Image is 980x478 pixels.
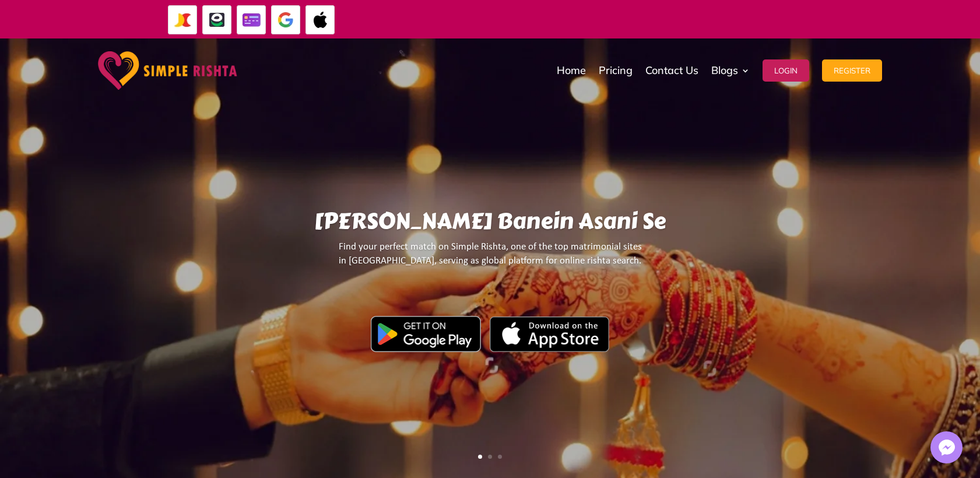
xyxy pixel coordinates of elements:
[721,9,746,29] strong: ایزی پیسہ
[557,41,586,100] a: Home
[599,41,633,100] a: Pricing
[935,436,958,459] img: Messenger
[645,41,698,100] a: Contact Us
[763,59,809,82] button: Login
[488,455,492,459] a: 2
[749,9,774,29] strong: جاز کیش
[711,41,750,100] a: Blogs
[498,455,502,459] a: 3
[128,208,852,240] h1: [PERSON_NAME] Banein Asani Se
[822,41,882,100] a: Register
[478,455,482,459] a: 1
[822,59,882,82] button: Register
[763,41,809,100] a: Login
[371,316,481,352] img: Google Play
[128,240,852,278] p: Find your perfect match on Simple Rishta, one of the top matrimonial sites in [GEOGRAPHIC_DATA], ...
